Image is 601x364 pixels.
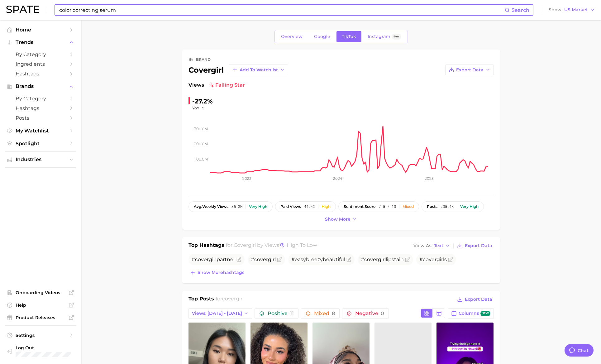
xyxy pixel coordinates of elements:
span: Google [314,34,330,39]
a: Product Releases [5,313,76,322]
span: 35.3m [231,204,242,209]
span: TikTok [342,34,356,39]
a: by Category [5,94,76,103]
span: covergirl [423,256,444,262]
span: Spotlight [16,141,65,146]
a: Ingredients [5,59,76,69]
span: covergirl [195,256,217,262]
span: by Category [16,51,65,57]
button: Export Data [456,295,494,304]
span: Views [188,81,204,89]
button: avg.weekly views35.3mVery high [188,201,273,212]
tspan: 100.0m [195,157,208,161]
a: Onboarding Videos [5,288,76,297]
button: YoY [192,105,206,111]
span: Trends [16,40,65,45]
button: Show more [323,215,359,223]
span: Views: [DATE] - [DATE] [192,311,242,316]
button: Flag as miscategorized or irrelevant [448,257,453,262]
button: Columnsnew [448,308,494,319]
span: posts [427,204,437,209]
span: My Watchlist [16,128,65,134]
span: # [251,256,276,262]
span: Columns [459,311,490,317]
a: InstagramBeta [362,31,407,42]
a: Home [5,25,76,35]
div: High [322,204,331,209]
span: Posts [16,115,65,121]
a: Hashtags [5,103,76,113]
span: weekly views [194,204,228,209]
input: Search here for a brand, industry, or ingredient [59,5,505,15]
abbr: average [194,204,202,209]
button: Flag as miscategorized or irrelevant [277,257,282,262]
button: Show morehashtags [188,268,246,277]
span: # s [419,256,447,262]
a: by Category [5,50,76,59]
button: Export Data [456,242,494,250]
span: new [480,311,490,317]
a: TikTok [336,31,361,42]
button: posts205.4kVery high [422,201,484,212]
span: 0 [381,310,384,316]
a: Log out. Currently logged in with e-mail leon@palladiobeauty.com. [5,343,76,359]
button: sentiment score7.5 / 10Mixed [338,201,419,212]
span: Overview [281,34,303,39]
button: Export Data [445,65,494,75]
button: Add to Watchlist [229,65,288,75]
img: SPATE [6,6,39,13]
a: Help [5,300,76,310]
span: Search [512,7,529,13]
div: Very high [460,204,479,209]
tspan: 2023 [242,176,251,181]
img: falling star [209,83,214,88]
div: brand [196,56,211,63]
span: 7.5 / 10 [379,204,396,209]
a: Overview [276,31,308,42]
span: Help [16,302,65,308]
h2: for by Views [226,242,317,250]
span: high to low [287,242,317,248]
span: Onboarding Videos [16,290,65,295]
div: -27.2% [192,96,213,106]
span: Add to Watchlist [240,67,278,73]
span: Show more [325,217,351,222]
span: by Category [16,96,65,102]
span: paid views [280,204,301,209]
a: Hashtags [5,69,76,79]
span: # partner [192,256,235,262]
span: Export Data [465,243,492,248]
span: Ingredients [16,61,65,67]
button: Industries [5,155,76,164]
tspan: 2024 [333,176,342,181]
h1: Top Hashtags [188,242,224,250]
tspan: 300.0m [194,127,208,131]
a: Posts [5,113,76,123]
span: Negative [355,311,384,316]
span: #easybreezybeautiful [291,256,345,262]
span: # lipstain [361,256,404,262]
span: Product Releases [16,315,65,320]
div: Mixed [403,204,414,209]
span: Show more hashtags [198,270,244,275]
span: Brands [16,84,65,89]
span: Beta [394,34,399,39]
button: paid views44.4%High [275,201,336,212]
button: Trends [5,38,76,47]
span: 44.4% [304,204,315,209]
h2: for [216,295,244,304]
button: Flag as miscategorized or irrelevant [346,257,351,262]
span: Settings [16,333,65,338]
tspan: 2025 [424,176,433,181]
span: falling star [209,81,245,89]
span: Positive [268,311,294,316]
button: View AsText [412,242,452,250]
span: Home [16,27,65,33]
span: sentiment score [344,204,375,209]
a: Google [309,31,336,42]
span: 8 [332,310,335,316]
span: Export Data [465,297,492,302]
span: Export Data [456,67,484,73]
span: Hashtags [16,71,65,77]
span: covergirl [254,256,276,262]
